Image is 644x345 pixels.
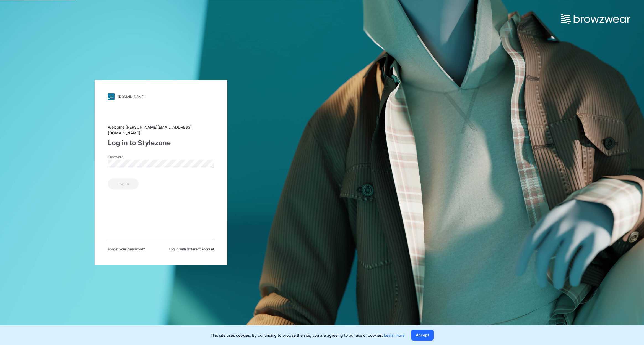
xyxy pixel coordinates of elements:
a: [DOMAIN_NAME] [108,93,214,100]
div: Welcome [PERSON_NAME][EMAIL_ADDRESS][DOMAIN_NAME] [108,124,214,136]
div: Log in to Stylezone [108,138,214,148]
span: Log in with different account [169,247,214,252]
button: Accept [411,330,434,341]
div: [DOMAIN_NAME] [118,95,145,99]
label: Password [108,155,147,160]
span: Forget your password? [108,247,145,252]
img: browzwear-logo.73288ffb.svg [561,14,630,24]
p: This site uses cookies. By continuing to browse the site, you are agreeing to our use of cookies. [211,332,404,338]
img: svg+xml;base64,PHN2ZyB3aWR0aD0iMjgiIGhlaWdodD0iMjgiIHZpZXdCb3g9IjAgMCAyOCAyOCIgZmlsbD0ibm9uZSIgeG... [108,93,115,100]
a: Learn more [384,333,404,338]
